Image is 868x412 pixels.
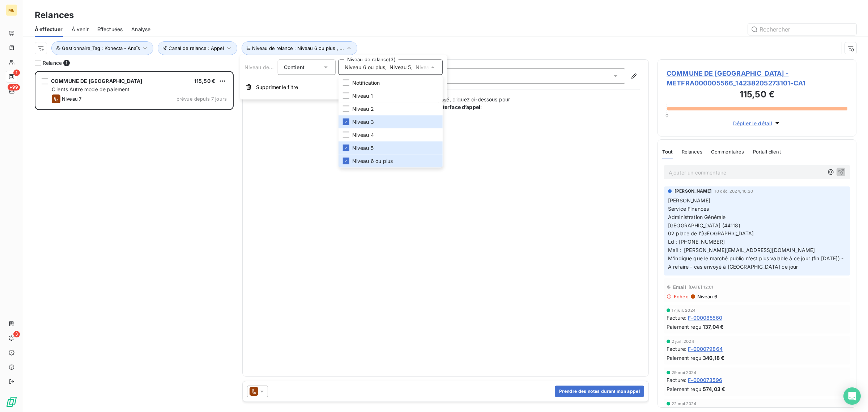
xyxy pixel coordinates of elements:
[390,64,411,71] span: Niveau 5
[675,188,712,194] span: [PERSON_NAME]
[753,149,781,155] span: Portail client
[672,339,694,344] span: 2 juil. 2024
[665,113,668,118] span: 0
[35,26,63,33] span: À effectuer
[667,354,701,362] span: Paiement reçu
[352,144,374,152] span: Niveau 5
[63,60,70,66] span: 1
[6,4,17,16] div: ME
[668,230,754,236] span: 02 place de l’[GEOGRAPHIC_DATA]
[97,26,123,33] span: Effectuées
[688,345,723,353] span: F-000079864
[668,197,710,203] span: [PERSON_NAME]
[256,84,298,91] span: Supprimer le filtre
[711,149,744,155] span: Commentaires
[667,323,701,331] span: Paiement reçu
[35,9,74,22] h3: Relances
[352,105,374,113] span: Niveau 2
[667,376,686,384] span: Facture :
[244,64,289,70] span: Niveau de relance
[6,396,17,408] img: Logo LeanPay
[668,222,740,228] span: [GEOGRAPHIC_DATA] (44118)
[688,314,722,321] span: F-000085560
[8,84,20,91] span: +99
[13,331,20,337] span: 3
[667,314,686,321] span: Facture :
[352,92,373,100] span: Niveau 1
[672,308,695,312] span: 17 juil. 2024
[668,255,845,270] span: M'indique que le marché public n'est plus valable à ce jour (fin [DATE]) - A refaire - cas envoyé...
[715,189,753,193] span: 10 déc. 2024, 16:20
[843,387,861,405] div: Open Intercom Messenger
[731,119,783,127] button: Déplier le détail
[667,385,701,393] span: Paiement reçu
[131,26,150,33] span: Analyse
[13,70,20,76] span: 1
[169,45,224,51] span: Canal de relance : Appel
[748,24,856,35] input: Rechercher
[345,64,385,71] span: Niveau 6 ou plus
[242,41,357,55] button: Niveau de relance : Niveau 6 ou plus , ...
[352,118,374,126] span: Niveau 3
[682,149,702,155] span: Relances
[674,294,689,299] span: Echec
[373,96,518,111] p: Une fois le numéro composé, cliquez ci-dessous pour accéder à l’ :
[555,386,644,397] button: Prendre des notes durant mon appel
[668,247,815,253] span: Mail : [PERSON_NAME][EMAIL_ADDRESS][DOMAIN_NAME]
[176,96,227,102] span: prévue depuis 7 jours
[62,96,81,102] span: Niveau 7
[703,354,724,362] span: 346,18 €
[252,45,344,51] span: Niveau de relance : Niveau 6 ou plus , ...
[52,86,130,92] span: Clients Autre mode de paiement
[689,285,714,289] span: [DATE] 12:01
[416,64,437,71] span: Niveau 3
[51,41,153,55] button: Gestionnaire_Tag : Konecta - Anaïs
[697,294,717,299] span: Niveau 6
[35,71,234,412] div: grid
[352,79,380,87] span: Notification
[688,376,722,384] span: F-000073596
[703,385,725,393] span: 574,03 €
[662,149,673,155] span: Tout
[62,45,140,51] span: Gestionnaire_Tag : Konecta - Anaïs
[733,119,773,127] span: Déplier le détail
[158,41,237,55] button: Canal de relance : Appel
[194,78,215,84] span: 115,50 €
[352,157,393,165] span: Niveau 6 ou plus
[668,239,725,245] span: Ld : [PHONE_NUMBER]
[385,64,387,71] span: ,
[240,79,447,95] button: Supprimer le filtre
[703,323,724,331] span: 137,04 €
[667,345,686,353] span: Facture :
[43,59,62,67] span: Relance
[668,206,709,212] span: Service Finances
[284,64,305,70] span: Contient
[72,26,89,33] span: À venir
[673,284,686,290] span: Email
[438,104,481,110] strong: interface d’appel
[411,64,413,71] span: ,
[672,402,697,406] span: 22 mai 2024
[668,214,726,220] span: Administration Générale
[672,370,697,375] span: 29 mai 2024
[667,68,847,88] span: COMMUNE DE [GEOGRAPHIC_DATA] - METFRA000005566_14238205273101-CA1
[667,88,847,102] h3: 115,50 €
[352,131,374,139] span: Niveau 4
[51,78,142,84] span: COMMUNE DE [GEOGRAPHIC_DATA]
